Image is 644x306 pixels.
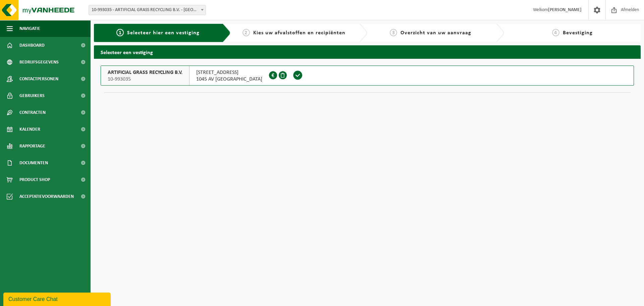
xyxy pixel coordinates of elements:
span: ARTIFICIAL GRASS RECYCLING B.V. [108,69,182,76]
span: Selecteer hier een vestiging [127,30,200,36]
span: 3 [390,29,397,36]
span: Dashboard [19,37,45,54]
button: ARTIFICIAL GRASS RECYCLING B.V. 10-993035 [STREET_ADDRESS]1045 AV [GEOGRAPHIC_DATA] [101,65,634,86]
span: 10-993035 - ARTIFICIAL GRASS RECYCLING B.V. - AMSTERDAM [89,5,206,15]
span: Contracten [19,104,46,121]
span: Kalender [19,121,40,138]
span: 10-993035 [108,76,182,83]
span: Navigatie [19,20,40,37]
span: Acceptatievoorwaarden [19,188,74,205]
span: Documenten [19,155,48,171]
span: Product Shop [19,171,50,188]
span: Overzicht van uw aanvraag [400,30,471,36]
span: Bevestiging [563,30,593,36]
span: Kies uw afvalstoffen en recipiënten [253,30,345,36]
span: 1 [116,29,124,36]
span: 10-993035 - ARTIFICIAL GRASS RECYCLING B.V. - AMSTERDAM [89,5,206,15]
span: Contactpersonen [19,71,58,87]
span: 1045 AV [GEOGRAPHIC_DATA] [196,76,262,83]
span: 4 [552,29,559,36]
span: [STREET_ADDRESS] [196,69,262,76]
span: Rapportage [19,138,45,155]
iframe: chat widget [3,291,112,306]
span: Bedrijfsgegevens [19,54,59,71]
span: Gebruikers [19,87,45,104]
strong: [PERSON_NAME] [548,7,582,12]
span: 2 [243,29,250,36]
h2: Selecteer een vestiging [94,45,641,58]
